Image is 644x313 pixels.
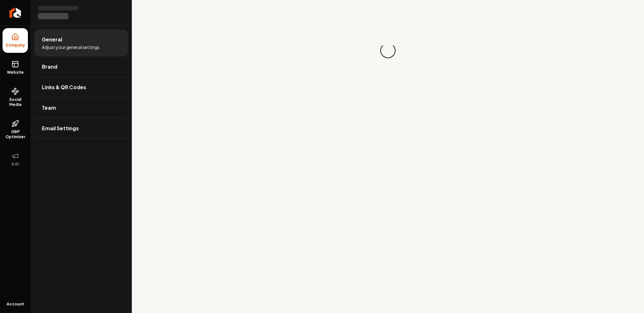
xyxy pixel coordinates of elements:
a: GBP Optimizer [3,115,28,144]
img: Rebolt Logo [10,8,21,18]
a: Team [34,98,128,118]
span: Account [7,302,24,307]
span: Website [4,70,26,75]
span: Company [3,43,28,48]
a: Links & QR Codes [34,77,128,97]
span: Links & QR Codes [42,83,86,91]
a: Website [3,55,28,80]
button: Ads [3,147,28,172]
span: Email Settings [42,125,79,132]
span: GBP Optimizer [3,129,28,139]
div: Loading [377,40,399,61]
span: Ads [9,162,22,167]
span: Adjust your general settings. [42,44,101,50]
span: Social Media [3,97,28,107]
a: Social Media [3,83,28,112]
span: General [42,36,62,43]
a: Email Settings [34,118,128,138]
span: Brand [42,63,57,71]
a: Brand [34,57,128,77]
span: Team [42,104,56,112]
